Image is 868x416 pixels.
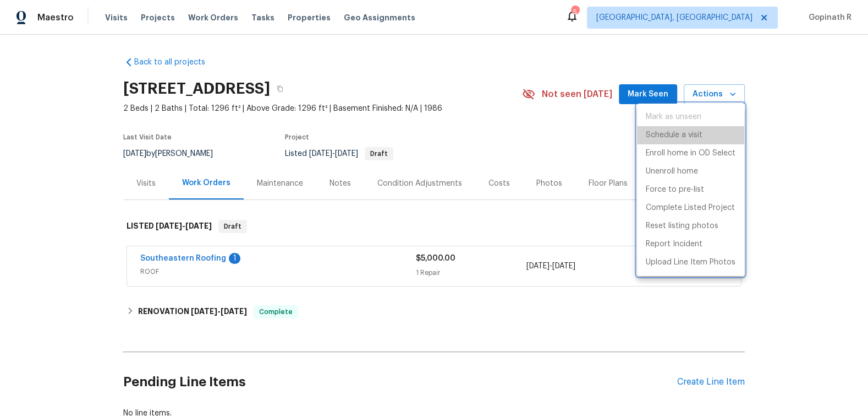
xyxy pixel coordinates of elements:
p: Schedule a visit [646,129,702,141]
p: Upload Line Item Photos [646,257,735,268]
p: Enroll home in OD Select [646,148,735,159]
p: Force to pre-list [646,184,704,196]
p: Unenroll home [646,166,698,177]
p: Complete Listed Project [646,202,735,214]
p: Reset listing photos [646,220,718,232]
p: Report Incident [646,239,702,250]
